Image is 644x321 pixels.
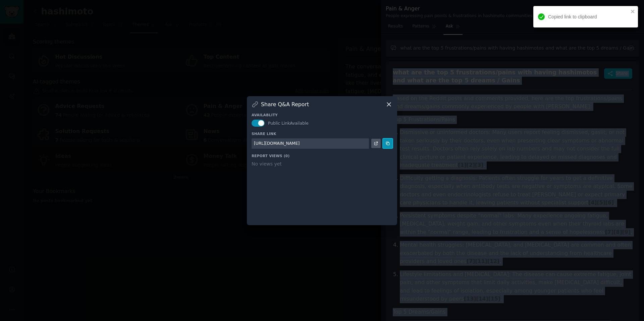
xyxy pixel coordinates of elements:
h3: Availablity [252,113,392,117]
h3: Share Q&A Report [261,101,309,108]
div: No views yet [252,160,392,168]
h3: Share Link [252,131,392,136]
div: [URL][DOMAIN_NAME] [254,141,300,147]
span: Public Link Available [268,121,309,126]
h3: Report Views ( 0 ) [252,153,392,158]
